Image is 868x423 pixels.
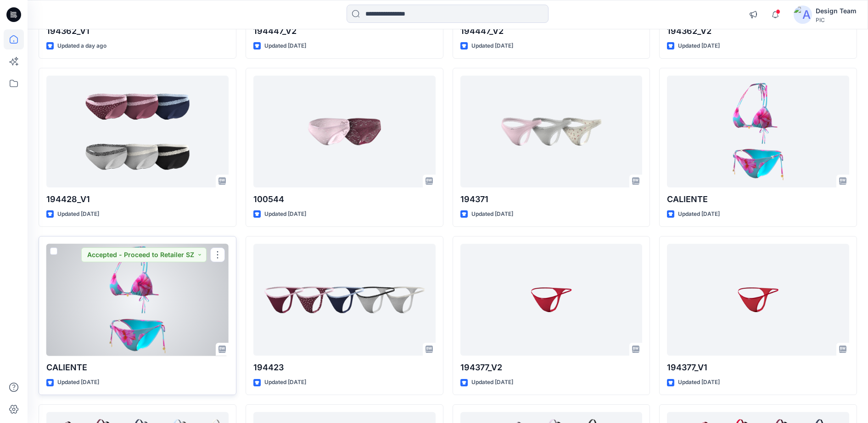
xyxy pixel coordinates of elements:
[253,25,436,38] p: 194447_V2
[46,25,229,38] p: 194362_V1
[471,41,513,51] p: Updated [DATE]
[460,361,643,374] p: 194377_V2
[667,193,849,206] p: CALIENTE
[57,41,106,51] p: Updated a day ago
[46,76,229,188] a: 194428_V1
[46,244,229,356] a: CALIENTE
[678,41,720,51] p: Updated [DATE]
[57,378,99,387] p: Updated [DATE]
[46,193,229,206] p: 194428_V1
[667,361,849,374] p: 194377_V1
[678,209,720,219] p: Updated [DATE]
[460,25,643,38] p: 194447_V2
[460,193,643,206] p: 194371
[264,41,306,51] p: Updated [DATE]
[667,25,849,38] p: 194362_V2
[253,361,436,374] p: 194423
[667,76,849,188] a: CALIENTE
[816,16,857,23] div: PIC
[46,361,229,374] p: CALIENTE
[57,209,99,219] p: Updated [DATE]
[460,76,643,188] a: 194371
[253,76,436,188] a: 100544
[253,244,436,356] a: 194423
[794,5,812,24] img: avatar
[667,244,849,356] a: 194377_V1
[471,378,513,387] p: Updated [DATE]
[253,193,436,206] p: 100544
[678,378,720,387] p: Updated [DATE]
[460,244,643,356] a: 194377_V2
[264,378,306,387] p: Updated [DATE]
[816,5,857,16] div: Design Team
[264,209,306,219] p: Updated [DATE]
[471,209,513,219] p: Updated [DATE]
